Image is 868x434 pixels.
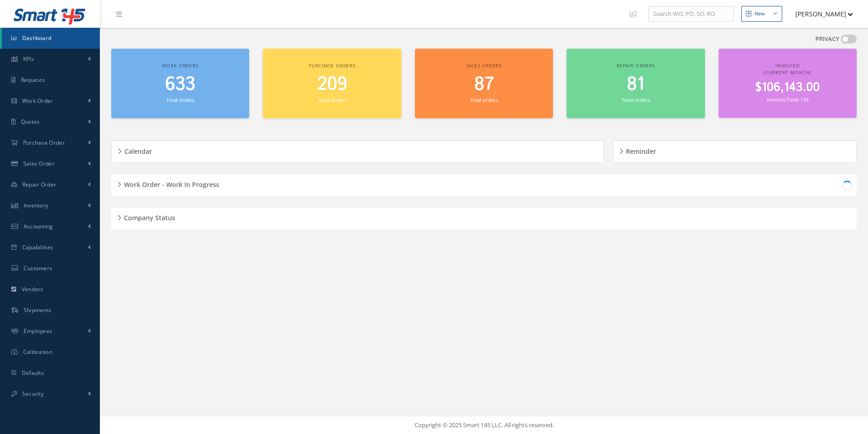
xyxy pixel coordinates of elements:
[309,62,355,69] span: Purchase orders
[787,5,853,23] button: [PERSON_NAME]
[21,118,40,126] span: Quotes
[567,49,705,118] a: Repair orders 81 Total orders
[815,35,839,44] label: PRIVACY
[466,62,502,69] span: Sales orders
[719,49,857,118] a: Invoiced (Current Month) $106,143.00 Invoices Total: 133
[22,97,53,105] span: Work Order
[23,348,52,356] span: Calibration
[627,71,644,97] span: 81
[764,69,811,76] span: (Current Month)
[165,71,195,97] span: 633
[648,6,734,22] input: Search WO, PO, SO, RO
[767,96,809,103] small: Invoices Total: 133
[470,96,498,103] small: Total orders
[23,160,54,167] span: Sales Order
[24,264,53,272] span: Customers
[22,369,44,377] span: Defaults
[23,55,34,63] span: KPIs
[621,96,650,103] small: Total orders
[24,222,53,230] span: Accounting
[318,96,346,103] small: Total orders
[755,79,820,96] span: $106,143.00
[109,421,859,430] div: Copyright © 2025 Smart 145 LLC. All rights reserved.
[24,327,53,335] span: Employees
[21,76,45,84] span: Requests
[22,390,44,398] span: Security
[616,62,655,69] span: Repair orders
[22,243,54,251] span: Capabilities
[415,49,553,118] a: Sales orders 87 Total orders
[22,285,44,293] span: Vendors
[111,49,249,118] a: Work orders 633 Total orders
[741,6,782,22] button: New
[22,34,52,42] span: Dashboard
[2,28,100,49] a: Dashboard
[122,145,152,156] h5: Calendar
[121,211,175,222] h5: Company Status
[24,306,52,314] span: Shipments
[263,49,401,118] a: Purchase orders 209 Total orders
[121,178,219,189] h5: Work Order - Work In Progress
[317,71,347,97] span: 209
[22,181,57,188] span: Repair Order
[23,139,65,146] span: Purchase Order
[775,62,800,69] span: Invoiced
[623,145,656,156] h5: Reminder
[166,96,194,103] small: Total orders
[162,62,198,69] span: Work orders
[474,71,494,97] span: 87
[24,202,49,209] span: Inventory
[755,10,765,18] div: New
